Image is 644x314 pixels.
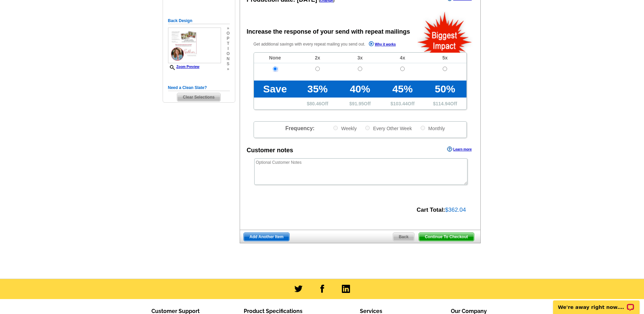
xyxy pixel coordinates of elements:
[421,126,425,130] input: Monthly
[424,53,466,63] td: 5x
[339,98,381,109] td: $ Off
[226,36,229,41] span: p
[226,26,229,31] span: »
[419,233,474,241] span: Continue To Checkout
[244,233,289,241] span: Add Another Item
[168,85,230,91] h5: Need a Clean Slate?
[168,28,221,64] img: small-thumb.jpg
[247,146,293,155] div: Customer notes
[226,31,229,36] span: o
[226,56,229,62] span: n
[420,125,445,132] label: Monthly
[339,53,381,63] td: 3x
[168,65,200,69] a: Zoom Preview
[254,53,296,63] td: None
[381,98,424,109] td: $ Off
[436,101,450,106] span: 114.94
[285,125,314,131] span: Frequency:
[417,11,473,53] img: biggestImpact.png
[393,101,408,106] span: 103.44
[333,126,338,130] input: Weekly
[352,101,364,106] span: 91.95
[381,81,424,98] td: 45%
[254,40,410,48] p: Get additional savings with every repeat mailing you send out.
[226,51,229,56] span: o
[393,232,415,241] a: Back
[243,232,290,241] a: Add Another Item
[339,81,381,98] td: 40%
[393,233,415,241] span: Back
[168,18,230,24] h5: Back Design
[424,98,466,109] td: $ Off
[365,126,370,130] input: Every Other Week
[254,81,296,98] td: Save
[549,293,644,314] iframe: LiveChat chat widget
[177,93,220,101] span: Clear Selections
[333,125,357,132] label: Weekly
[445,207,466,213] span: $362.04
[417,207,445,213] strong: Cart Total:
[365,125,412,132] label: Every Other Week
[226,62,229,67] span: s
[424,81,466,98] td: 50%
[369,41,396,48] a: Why it works
[447,146,472,152] a: Learn more
[226,41,229,46] span: t
[296,53,339,63] td: 2x
[226,67,229,72] span: »
[226,46,229,51] span: i
[296,98,339,109] td: $ Off
[310,101,321,106] span: 80.46
[381,53,424,63] td: 4x
[296,81,339,98] td: 35%
[247,27,410,36] div: Increase the response of your send with repeat mailings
